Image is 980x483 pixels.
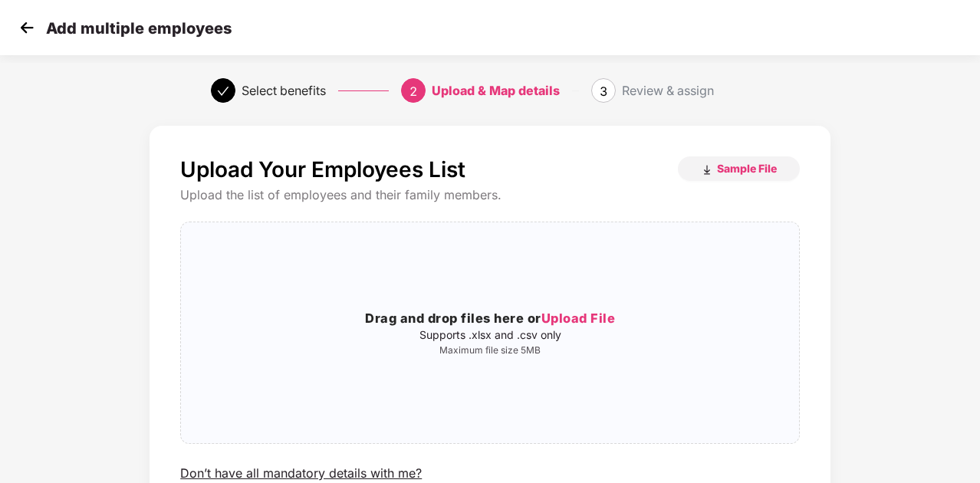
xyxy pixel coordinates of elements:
div: Review & assign [622,78,714,103]
div: Upload the list of employees and their family members. [180,187,800,203]
span: 3 [600,84,607,99]
span: Sample File [717,161,777,176]
h3: Drag and drop files here or [181,309,799,329]
span: check [217,85,229,97]
img: svg+xml;base64,PHN2ZyB4bWxucz0iaHR0cDovL3d3dy53My5vcmcvMjAwMC9zdmciIHdpZHRoPSIzMCIgaGVpZ2h0PSIzMC... [15,16,38,39]
button: Sample File [678,156,800,181]
div: Upload & Map details [432,78,560,103]
span: Drag and drop files here orUpload FileSupports .xlsx and .csv onlyMaximum file size 5MB [181,222,799,443]
span: Upload File [541,310,616,326]
img: download_icon [701,164,713,176]
p: Add multiple employees [46,19,232,38]
span: 2 [409,84,417,99]
p: Supports .xlsx and .csv only [181,329,799,341]
div: Don’t have all mandatory details with me? [180,465,422,481]
p: Upload Your Employees List [180,156,465,182]
div: Select benefits [242,78,326,103]
p: Maximum file size 5MB [181,344,799,356]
